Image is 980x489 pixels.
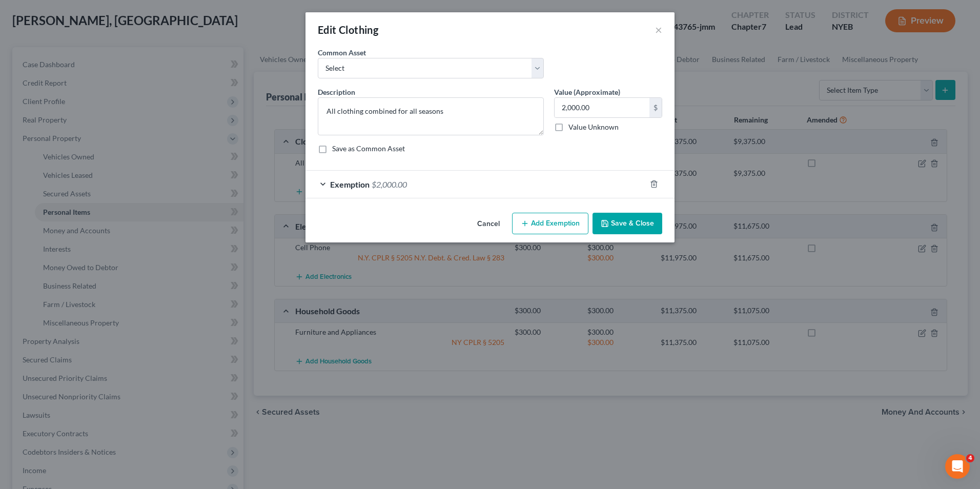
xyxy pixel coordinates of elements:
[649,98,662,117] div: $
[568,122,619,132] label: Value Unknown
[318,23,378,37] div: Edit Clothing
[332,144,405,154] label: Save as Common Asset
[555,98,649,117] input: 0.00
[945,454,970,479] iframe: Intercom live chat
[330,179,370,189] span: Exemption
[554,87,620,97] label: Value (Approximate)
[593,213,662,234] button: Save & Close
[469,214,508,234] button: Cancel
[372,179,407,189] span: $2,000.00
[318,47,366,58] label: Common Asset
[318,88,355,96] span: Description
[966,454,974,462] span: 4
[512,213,588,234] button: Add Exemption
[655,24,662,36] button: ×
